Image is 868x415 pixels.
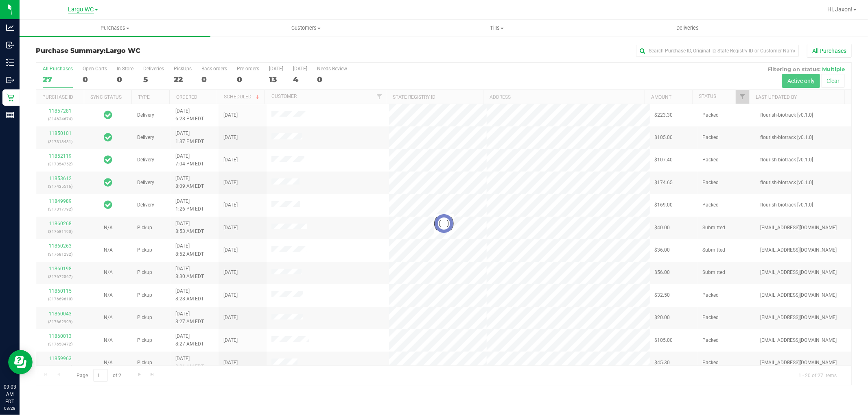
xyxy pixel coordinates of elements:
a: Purchases [20,20,210,37]
h3: Purchase Summary: [36,47,308,54]
iframe: Resource center [8,350,33,374]
span: Hi, Jaxon! [827,6,853,13]
inline-svg: Inventory [6,59,14,67]
inline-svg: Retail [6,93,14,102]
inline-svg: Reports [6,111,14,119]
a: Deliveries [592,20,783,37]
inline-svg: Inbound [6,41,14,49]
span: Largo WC [68,6,94,13]
a: Customers [210,20,401,37]
input: Search Purchase ID, Original ID, State Registry ID or Customer Name... [636,45,799,57]
span: Deliveries [665,24,710,32]
span: Largo WC [106,47,140,54]
p: 09:03 AM EDT [4,383,16,405]
inline-svg: Analytics [6,24,14,32]
span: Customers [211,24,401,32]
button: All Purchases [807,44,852,58]
inline-svg: Outbound [6,76,14,84]
span: Tills [402,24,592,32]
span: Purchases [20,24,210,32]
p: 08/28 [4,405,16,411]
a: Tills [401,20,592,37]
